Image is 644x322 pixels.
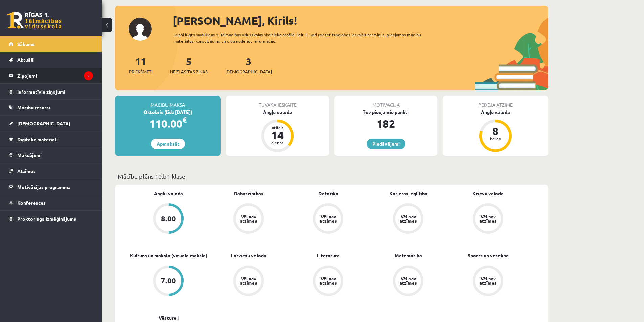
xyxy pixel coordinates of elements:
a: Rīgas 1. Tālmācības vidusskola [7,12,62,29]
i: 5 [84,71,93,80]
div: Vēl nav atzīmes [399,214,418,223]
span: Priekšmeti [129,68,152,75]
div: Pēdējā atzīme [443,96,548,108]
a: Dabaszinības [234,190,263,197]
legend: Maksājumi [17,147,93,163]
a: Digitālie materiāli [9,131,93,147]
a: Konferences [9,195,93,210]
a: Vēsture I [159,314,179,321]
a: Krievu valoda [472,190,504,197]
a: 7.00 [129,266,208,297]
a: Vēl nav atzīmes [368,266,448,297]
span: [DEMOGRAPHIC_DATA] [225,68,272,75]
a: Vēl nav atzīmes [288,203,368,235]
a: Piedāvājumi [367,139,405,149]
a: Vēl nav atzīmes [368,203,448,235]
span: [DEMOGRAPHIC_DATA] [17,120,70,126]
a: Karjeras izglītība [389,190,427,197]
span: Neizlasītās ziņas [170,68,208,75]
div: 110.00 [115,116,221,132]
a: Latviešu valoda [231,252,266,259]
legend: Ziņojumi [17,68,93,83]
a: Atzīmes [9,163,93,179]
div: Vēl nav atzīmes [479,276,497,285]
div: dienas [267,141,288,145]
div: [PERSON_NAME], Kirils! [173,13,548,29]
a: Sākums [9,36,93,52]
a: 8.00 [129,203,208,235]
div: 7.00 [161,277,176,284]
div: balles [485,137,506,141]
a: Vēl nav atzīmes [448,203,528,235]
span: Motivācijas programma [17,184,71,190]
span: Mācību resursi [17,104,50,110]
span: Digitālie materiāli [17,136,58,142]
a: Vēl nav atzīmes [448,266,528,297]
a: Maksājumi [9,147,93,163]
a: 3[DEMOGRAPHIC_DATA] [225,55,272,75]
span: Sākums [17,41,35,47]
span: Aktuāli [17,57,34,63]
a: Vēl nav atzīmes [288,266,368,297]
div: 182 [334,116,437,132]
div: Laipni lūgts savā Rīgas 1. Tālmācības vidusskolas skolnieka profilā. Šeit Tu vari redzēt tuvojošo... [173,32,433,44]
a: Sports un veselība [468,252,509,259]
a: Literatūra [317,252,340,259]
legend: Informatīvie ziņojumi [17,84,93,99]
div: 8.00 [161,215,176,222]
div: Vēl nav atzīmes [239,276,258,285]
p: Mācību plāns 10.b1 klase [118,172,546,181]
div: Oktobris (līdz [DATE]) [115,108,221,116]
a: Angļu valoda Atlicis 14 dienas [226,108,329,153]
div: Angļu valoda [226,108,329,116]
div: Vēl nav atzīmes [319,276,338,285]
a: Datorika [318,190,338,197]
div: Tev pieejamie punkti [334,108,437,116]
div: Motivācija [334,96,437,108]
span: Atzīmes [17,168,36,174]
span: Konferences [17,200,46,206]
a: Apmaksāt [151,139,185,149]
a: Matemātika [395,252,422,259]
span: Proktoringa izmēģinājums [17,216,76,222]
div: Angļu valoda [443,108,548,116]
span: € [182,115,187,125]
a: [DEMOGRAPHIC_DATA] [9,116,93,131]
a: 11Priekšmeti [129,55,152,75]
a: Motivācijas programma [9,179,93,195]
div: Atlicis [267,126,288,130]
a: Vēl nav atzīmes [208,203,288,235]
a: Informatīvie ziņojumi [9,84,93,99]
a: Aktuāli [9,52,93,68]
a: Mācību resursi [9,100,93,115]
div: Vēl nav atzīmes [399,276,418,285]
div: 14 [267,130,288,141]
div: 8 [485,126,506,137]
a: Angļu valoda [154,190,183,197]
a: Angļu valoda 8 balles [443,108,548,153]
div: Vēl nav atzīmes [479,214,497,223]
a: Vēl nav atzīmes [208,266,288,297]
div: Vēl nav atzīmes [239,214,258,223]
a: Proktoringa izmēģinājums [9,211,93,226]
div: Tuvākā ieskaite [226,96,329,108]
div: Mācību maksa [115,96,221,108]
a: 5Neizlasītās ziņas [170,55,208,75]
a: Kultūra un māksla (vizuālā māksla) [130,252,207,259]
div: Vēl nav atzīmes [319,214,338,223]
a: Ziņojumi5 [9,68,93,83]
